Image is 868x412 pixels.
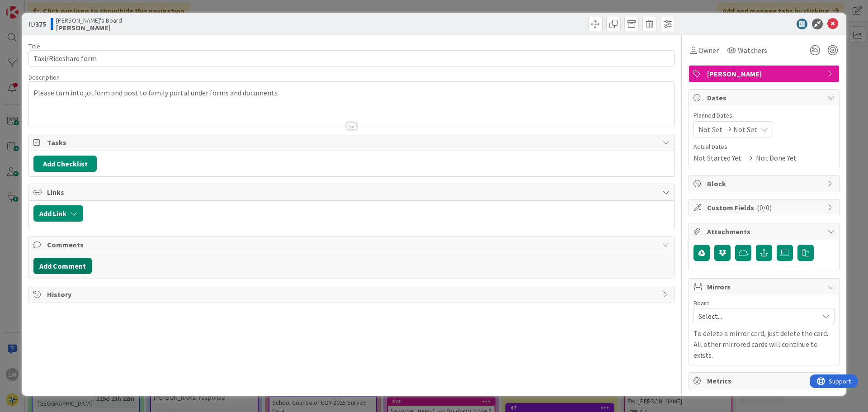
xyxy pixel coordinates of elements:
[28,19,46,29] span: ID
[738,45,767,56] span: Watchers
[693,111,835,120] span: Planned Dates
[47,239,658,250] span: Comments
[33,258,92,274] button: Add Comment
[707,375,823,386] span: Metrics
[33,156,97,172] button: Add Checklist
[28,50,675,66] input: type card name here...
[28,42,40,50] label: Title
[35,19,46,28] b: 375
[707,281,823,292] span: Mirrors
[707,226,823,237] span: Attachments
[47,137,658,148] span: Tasks
[693,300,710,306] span: Board
[733,124,757,135] span: Not Set
[693,152,741,163] span: Not Started Yet
[693,328,835,360] p: To delete a mirror card, just delete the card. All other mirrored cards will continue to exists.
[757,203,772,212] span: ( 0/0 )
[756,152,797,163] span: Not Done Yet
[707,92,823,103] span: Dates
[707,68,823,79] span: [PERSON_NAME]
[47,289,658,300] span: History
[56,24,122,31] b: [PERSON_NAME]
[28,73,60,81] span: Description
[698,45,719,56] span: Owner
[56,17,122,24] span: [PERSON_NAME]'s Board
[698,310,814,322] span: Select...
[47,187,658,198] span: Links
[698,124,722,135] span: Not Set
[33,205,83,222] button: Add Link
[693,142,835,152] span: Actual Dates
[707,202,823,213] span: Custom Fields
[19,1,41,12] span: Support
[33,88,670,98] p: Please turn into jotform and post to family portal under forms and documents.
[707,178,823,189] span: Block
